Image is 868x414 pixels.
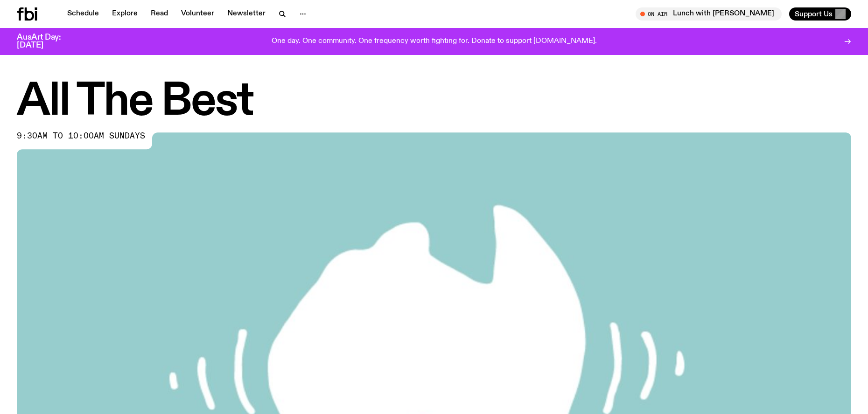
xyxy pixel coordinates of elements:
a: Newsletter [222,7,271,21]
a: Volunteer [175,7,220,21]
p: One day. One community. One frequency worth fighting for. Donate to support [DOMAIN_NAME]. [272,37,597,46]
a: Explore [106,7,143,21]
a: Read [145,7,174,21]
a: Schedule [62,7,105,21]
button: On AirLunch with [PERSON_NAME] [636,7,782,21]
span: Support Us [795,10,833,18]
button: Support Us [789,7,851,21]
h1: All The Best [17,81,851,123]
span: 9:30am to 10:00am sundays [17,132,145,140]
h3: AusArt Day: [DATE] [17,34,77,49]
